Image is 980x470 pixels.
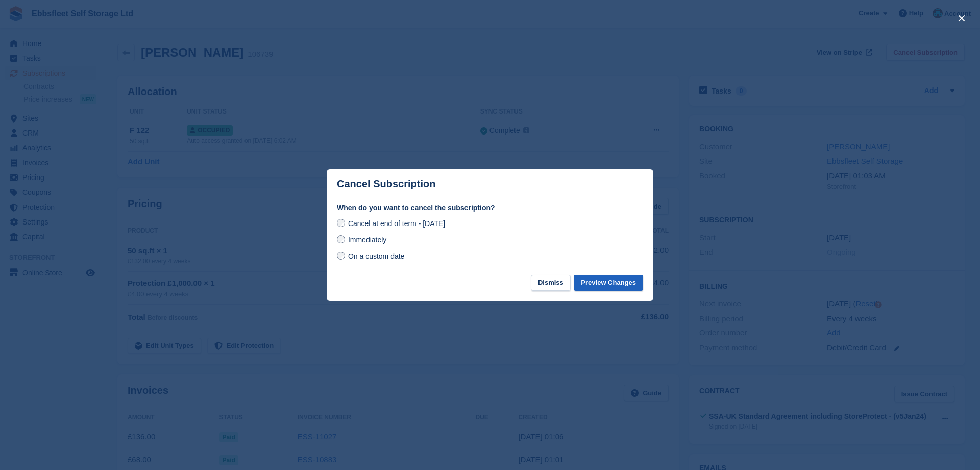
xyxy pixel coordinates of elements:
input: Cancel at end of term - [DATE] [337,219,345,227]
button: close [953,10,970,27]
span: Cancel at end of term - [DATE] [348,219,445,228]
span: On a custom date [348,252,405,260]
button: Preview Changes [574,275,643,292]
input: Immediately [337,235,345,243]
p: Cancel Subscription [337,178,435,190]
span: Immediately [348,236,386,244]
label: When do you want to cancel the subscription? [337,203,643,213]
button: Dismiss [531,275,571,292]
input: On a custom date [337,252,345,260]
